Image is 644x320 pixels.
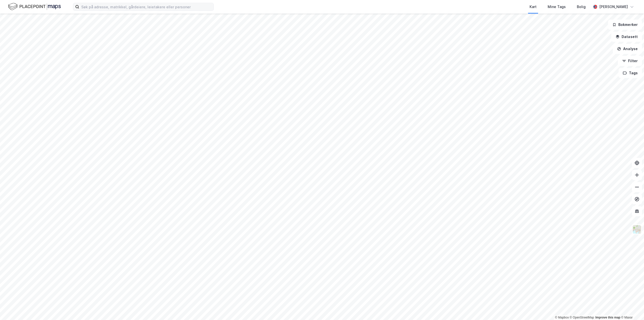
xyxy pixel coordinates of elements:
[8,2,61,11] img: logo.f888ab2527a4732fd821a326f86c7f29.svg
[619,296,644,320] div: Kontrollprogram for chat
[79,3,214,11] input: Søk på adresse, matrikkel, gårdeiere, leietakere eller personer
[577,4,586,10] div: Bolig
[619,296,644,320] iframe: Chat Widget
[599,4,628,10] div: [PERSON_NAME]
[548,4,566,10] div: Mine Tags
[530,4,537,10] div: Kart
